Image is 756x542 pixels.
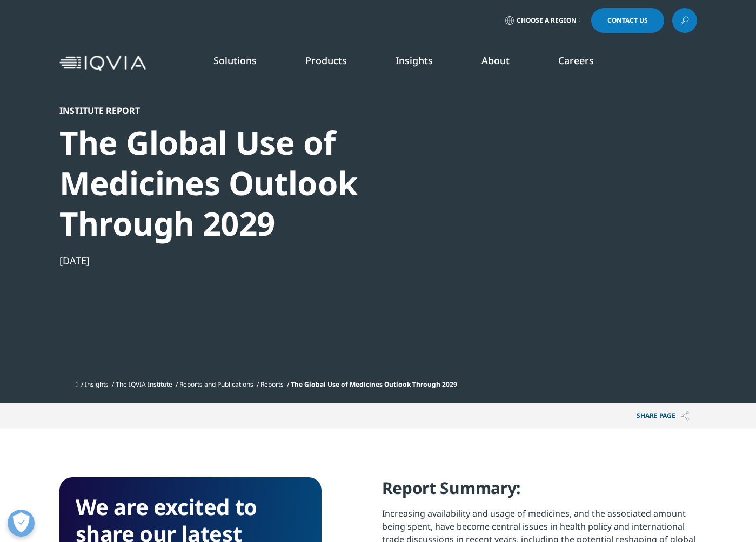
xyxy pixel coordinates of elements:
[150,38,697,88] nav: Primary
[607,17,648,24] span: Contact Us
[481,54,510,67] a: About
[59,105,430,116] div: Institute Report
[260,380,284,389] a: Reports
[59,254,430,267] div: [DATE]
[179,380,253,389] a: Reports and Publications
[305,54,347,67] a: Products
[213,54,257,67] a: Solutions
[291,380,457,389] span: The Global Use of Medicines Outlook Through 2029
[382,477,697,507] h4: Report Summary:
[517,16,577,25] span: Choose a Region
[591,8,664,33] a: Contact Us
[116,380,172,389] a: The IQVIA Institute
[85,380,109,389] a: Insights
[59,122,430,244] div: The Global Use of Medicines Outlook Through 2029
[558,54,594,67] a: Careers
[59,56,146,71] img: IQVIA Healthcare Information Technology and Pharma Clinical Research Company
[681,411,689,421] img: Share PAGE
[628,403,697,429] button: Share PAGEShare PAGE
[8,510,35,537] button: Open Preferences
[396,54,433,67] a: Insights
[628,403,697,429] p: Share PAGE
